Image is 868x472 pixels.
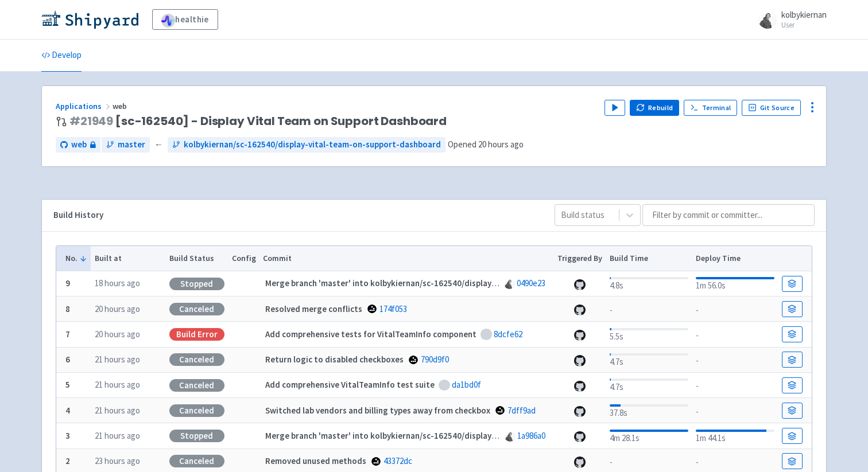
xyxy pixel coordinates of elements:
[259,246,554,271] th: Commit
[379,303,407,314] a: 174f053
[696,403,774,419] div: -
[610,427,688,445] div: 4m 28.1s
[696,427,774,445] div: 1m 44.1s
[41,40,82,72] a: Develop
[421,354,449,365] a: 790d9f0
[91,246,165,271] th: Built at
[169,278,224,290] div: Stopped
[554,246,606,271] th: Triggered By
[184,138,441,151] span: kolbykiernan/sc-162540/display-vital-team-on-support-dashboard
[154,138,163,151] span: ←
[610,351,688,369] div: 4.7s
[65,303,70,314] b: 8
[696,377,774,393] div: -
[782,403,803,419] a: Build Details
[41,10,138,29] img: Shipyard logo
[478,139,524,150] time: 20 hours ago
[610,376,688,394] div: 4.7s
[610,326,688,344] div: 5.5s
[169,455,224,467] div: Canceled
[95,303,140,314] time: 20 hours ago
[95,430,140,441] time: 21 hours ago
[265,430,627,441] strong: Merge branch 'master' into kolbykiernan/sc-162540/display-vital-team-on-support-dashboard
[165,246,228,271] th: Build Status
[630,100,679,116] button: Rebuild
[118,138,145,151] span: master
[684,100,737,116] a: Terminal
[642,204,815,226] input: Filter by commit or committer...
[69,115,447,128] span: [sc-162540] - Display Vital Team on Support Dashboard
[383,455,412,466] a: 43372dc
[507,405,536,416] a: 7dff9ad
[95,405,140,416] time: 21 hours ago
[113,101,129,111] span: web
[517,430,545,441] a: 1a986a0
[448,139,524,150] span: Opened
[265,379,435,390] strong: Add comprehensive VitalTeamInfo test suite
[265,405,490,416] strong: Switched lab vendors and billing types away from checkbox
[751,10,827,29] a: kolbykiernan User
[696,454,774,469] div: -
[782,453,803,469] a: Build Details
[65,329,70,340] b: 7
[95,329,140,340] time: 20 hours ago
[604,100,625,116] button: Play
[168,137,445,153] a: kolbykiernan/sc-162540/display-vital-team-on-support-dashboard
[53,209,536,222] div: Build History
[265,455,366,466] strong: Removed unused methods
[606,246,692,271] th: Build Time
[95,455,140,466] time: 23 hours ago
[742,100,801,116] a: Git Source
[452,379,481,390] a: da1bd0f
[265,278,627,288] strong: Merge branch 'master' into kolbykiernan/sc-162540/display-vital-team-on-support-dashboard
[265,329,476,340] strong: Add comprehensive tests for VitalTeamInfo component
[610,275,688,292] div: 4.8s
[494,329,522,340] a: 8dcfe62
[56,137,100,153] a: web
[65,430,70,441] b: 3
[692,246,778,271] th: Deploy Time
[152,9,218,30] a: healthie
[95,354,140,365] time: 21 hours ago
[65,354,70,365] b: 6
[65,379,70,390] b: 5
[696,327,774,342] div: -
[782,377,803,393] a: Build Details
[169,430,224,442] div: Stopped
[610,302,688,317] div: -
[56,101,113,111] a: Applications
[65,252,87,264] button: No.
[65,455,70,466] b: 2
[610,402,688,420] div: 37.8s
[696,275,774,292] div: 1m 56.0s
[782,352,803,368] a: Build Details
[265,354,404,365] strong: Return logic to disabled checkboxes
[169,303,224,315] div: Canceled
[69,113,113,129] a: #21949
[71,138,87,151] span: web
[169,379,224,392] div: Canceled
[696,352,774,368] div: -
[782,428,803,444] a: Build Details
[781,9,827,20] span: kolbykiernan
[517,278,545,288] a: 0490e23
[782,326,803,342] a: Build Details
[265,303,362,314] strong: Resolved merge conflicts
[102,137,150,153] a: master
[781,21,827,29] small: User
[696,302,774,317] div: -
[169,404,224,417] div: Canceled
[228,246,259,271] th: Config
[169,328,224,341] div: Build Error
[65,405,70,416] b: 4
[95,379,140,390] time: 21 hours ago
[610,454,688,469] div: -
[169,353,224,366] div: Canceled
[782,301,803,317] a: Build Details
[65,278,70,288] b: 9
[782,276,803,292] a: Build Details
[95,278,140,288] time: 18 hours ago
